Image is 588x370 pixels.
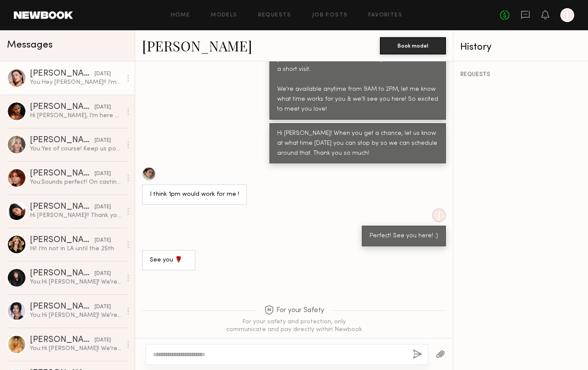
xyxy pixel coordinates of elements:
div: Hi! I’m not in LA until the 25th [30,245,122,253]
div: [PERSON_NAME] [30,136,95,145]
div: [PERSON_NAME] [30,103,95,112]
div: [PERSON_NAME] [30,236,95,245]
div: I think 1pm would work for me ! [150,190,239,200]
div: [DATE] [95,203,111,211]
div: You: Yes of course! Keep us posted🤗 [30,145,122,153]
div: You: Hi [PERSON_NAME]! We're reaching out from the [PERSON_NAME] Jeans wholesale department ([URL... [30,311,122,319]
button: Book model [380,37,446,54]
div: Hi [PERSON_NAME]!! Thank you so much for thinking of me!! I’m currently only able to fly out for ... [30,211,122,220]
span: Messages [7,40,53,50]
div: [PERSON_NAME] [30,203,95,211]
a: Requests [258,13,291,18]
span: For your Safety [264,305,324,316]
div: [DATE] [95,236,111,245]
a: [PERSON_NAME] [142,36,252,55]
div: [DATE] [95,170,111,178]
div: You: Hi [PERSON_NAME]! We're reaching out from the [PERSON_NAME] Jeans wholesale department ([URL... [30,278,122,286]
div: You: Hi [PERSON_NAME]! We're reaching out from the [PERSON_NAME] Jeans wholesale department ([URL... [30,344,122,353]
div: Hi [PERSON_NAME], I’m here but no one is at the front desk :) [30,112,122,120]
div: You: Sounds perfect! On casting day, please give our office a call at the number on the front gat... [30,178,122,186]
a: J [560,8,574,22]
div: [DATE] [95,336,111,344]
div: REQUESTS [460,72,581,78]
div: See you 🌹 [150,255,188,265]
div: [PERSON_NAME] [30,303,95,311]
div: [PERSON_NAME] [30,269,95,278]
div: You: Hey [PERSON_NAME]!! I'm helping them organize the Spring'26 Lookbook shoot before I leave of... [30,78,122,86]
div: [DATE] [95,137,111,145]
div: [PERSON_NAME] [30,169,95,178]
div: [DATE] [95,70,111,78]
div: Hi [PERSON_NAME]! When you get a chance, let us know at what time [DATE] you can stop by so we ca... [277,129,438,159]
div: [PERSON_NAME] [30,336,95,344]
div: For your safety and protection, only communicate and pay directly within Newbook [225,318,363,334]
a: Job Posts [312,13,348,18]
div: [DATE] [95,303,111,311]
div: Perfect! See you here! :) [370,231,438,241]
div: [DATE] [95,103,111,112]
a: Models [211,13,237,18]
a: Book model [380,41,446,49]
div: [DATE] [95,270,111,278]
div: [PERSON_NAME] [30,70,95,78]
a: Home [171,13,190,18]
a: Favorites [368,13,402,18]
div: History [460,42,581,52]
